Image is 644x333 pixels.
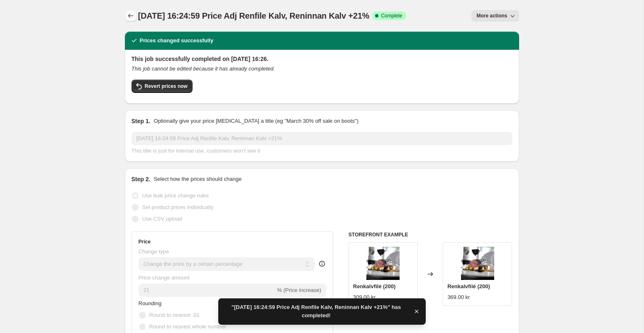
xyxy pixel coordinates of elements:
span: Round to nearest whole number [149,323,226,330]
div: 369.00 kr [447,293,470,301]
h3: Price [139,238,151,245]
button: Price change jobs [125,10,137,22]
button: Revert prices now [132,80,193,93]
span: Rounding [139,300,162,306]
div: help [318,260,326,268]
span: "[DATE] 16:24:59 Price Adj Renfile Kalv, Reninnan Kalv +21%" has completed! [223,303,409,320]
h2: Step 1. [132,117,151,125]
span: Renkalvfilé (200) [447,283,490,289]
div: 309.00 kr [353,293,376,301]
h2: This job successfully completed on [DATE] 16:26. [132,55,512,63]
span: Set product prices individually [142,204,214,210]
p: Select how the prices should change [154,175,242,183]
i: This job cannot be edited because it has already completed. [132,66,275,72]
span: Round to nearest .01 [149,312,200,318]
h2: Prices changed successfully [140,36,214,45]
span: Complete [381,12,402,19]
span: [DATE] 16:24:59 Price Adj Renfile Kalv, Reninnan Kalv +21% [138,11,370,20]
img: swedish-wild-reindeer-meat-reindeer-fillet-23014607093946_88549fac-035d-4c87-a4b5-680353e2b83f_80... [366,247,400,280]
span: % (Price increase) [277,287,321,293]
span: Renkalvfilé (200) [353,283,396,289]
img: swedish-wild-reindeer-meat-reindeer-fillet-23014607093946_88549fac-035d-4c87-a4b5-680353e2b83f_80... [461,247,494,280]
span: More actions [476,12,507,19]
span: This title is just for internal use, customers won't see it [132,148,260,154]
h2: Step 2. [132,175,151,183]
span: Revert prices now [145,83,188,90]
span: Change type [139,248,169,255]
button: More actions [471,10,519,22]
span: Price change amount [139,275,190,281]
h6: STOREFRONT EXAMPLE [349,231,512,238]
span: Use CSV upload [142,216,182,222]
span: Use bulk price change rules [142,192,209,199]
input: 30% off holiday sale [132,132,512,145]
p: Optionally give your price [MEDICAL_DATA] a title (eg "March 30% off sale on boots") [154,117,358,125]
input: -15 [139,284,276,297]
